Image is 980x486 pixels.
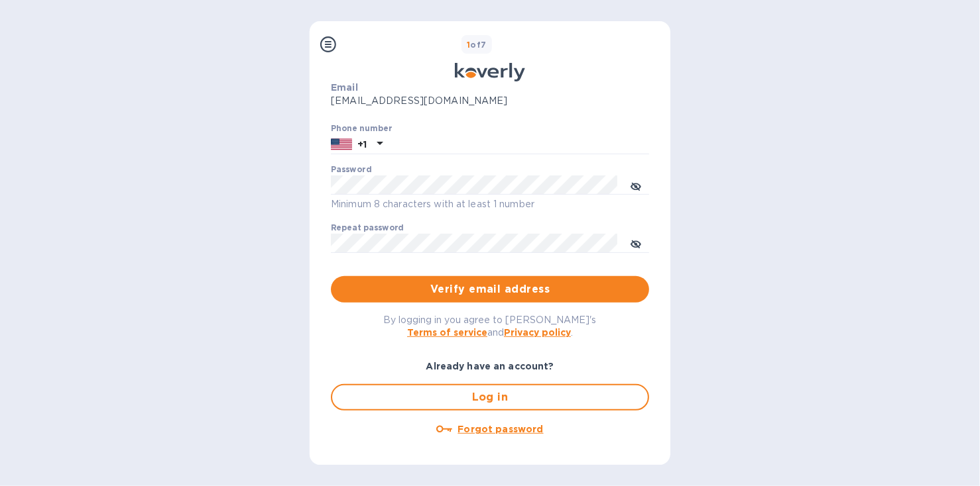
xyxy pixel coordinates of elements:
[331,197,649,212] p: Minimum 8 characters with at least 1 number
[357,138,367,151] p: +1
[384,315,597,338] span: By logging in you agree to [PERSON_NAME]'s and .
[623,171,649,198] button: toggle password visibility
[343,389,637,405] span: Log in
[623,230,649,256] button: toggle password visibility
[331,224,404,232] label: Repeat password
[331,125,392,133] label: Phone number
[407,327,487,338] a: Terms of service
[504,327,571,338] a: Privacy policy
[467,40,470,50] span: 1
[426,361,554,371] b: Already have an account?
[331,82,358,93] b: Email
[467,40,487,50] b: of 7
[331,166,371,173] label: Password
[458,424,543,434] u: Forgot password
[341,281,639,297] span: Verify email address
[331,276,649,303] button: Verify email address
[331,137,352,152] img: US
[331,94,649,108] p: [EMAIL_ADDRESS][DOMAIN_NAME]
[331,384,649,411] button: Log in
